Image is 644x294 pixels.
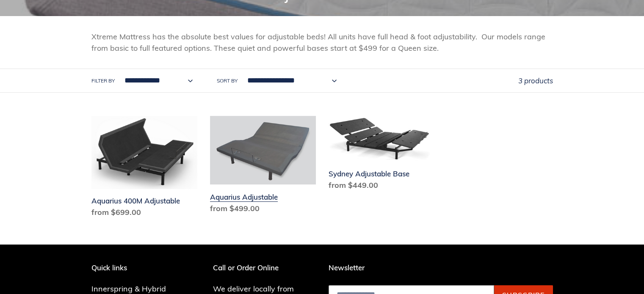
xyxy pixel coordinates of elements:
[91,31,553,54] p: Xtreme Mattress has the absolute best values for adjustable beds! All units have full head & foot...
[91,264,179,272] p: Quick links
[518,76,553,85] span: 3 products
[217,77,238,85] label: Sort by
[91,116,197,221] a: Aquarius 400M Adjustable
[91,77,115,85] label: Filter by
[213,264,316,272] p: Call or Order Online
[329,116,434,194] a: Sydney Adjustable Base
[210,116,316,217] a: Aquarius Adjustable
[329,264,553,272] p: Newsletter
[91,284,166,294] a: Innerspring & Hybrid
